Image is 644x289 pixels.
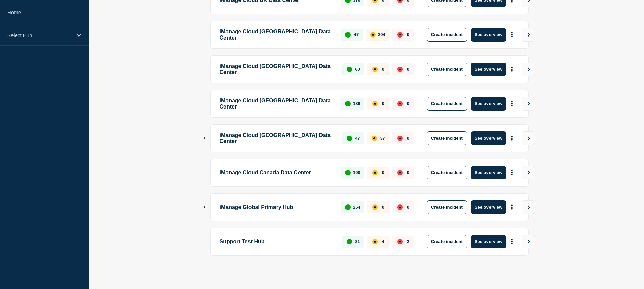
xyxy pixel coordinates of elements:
[347,67,352,72] div: up
[380,136,385,141] p: 37
[508,166,517,179] button: More actions
[345,170,351,175] div: up
[220,235,335,248] p: Support Test Hub
[471,166,506,179] button: See overview
[508,201,517,213] button: More actions
[508,63,517,75] button: More actions
[471,200,506,214] button: See overview
[471,235,506,248] button: See overview
[397,170,403,175] div: down
[372,67,378,72] div: affected
[427,200,467,214] button: Create incident
[407,204,409,210] p: 0
[353,101,360,106] p: 186
[508,235,517,248] button: More actions
[220,97,334,111] p: iManage Cloud [GEOGRAPHIC_DATA] Data Center
[508,97,517,110] button: More actions
[397,136,403,141] div: down
[203,204,206,210] button: Show Connected Hubs
[7,32,72,38] p: Select Hub
[382,67,384,72] p: 0
[220,63,335,76] p: iManage Cloud [GEOGRAPHIC_DATA] Data Center
[353,170,360,175] p: 100
[382,204,384,210] p: 0
[355,239,360,244] p: 31
[397,101,403,106] div: down
[522,200,535,214] button: View
[355,67,360,72] p: 60
[382,101,384,106] p: 0
[407,136,409,141] p: 0
[471,28,506,42] button: See overview
[407,101,409,106] p: 0
[347,239,352,244] div: up
[355,136,360,141] p: 47
[407,32,409,37] p: 0
[353,204,360,210] p: 254
[345,32,351,38] div: up
[372,101,378,106] div: affected
[522,235,535,248] button: View
[508,132,517,144] button: More actions
[471,97,506,111] button: See overview
[203,136,206,141] button: Show Connected Hubs
[427,28,467,42] button: Create incident
[372,170,378,175] div: affected
[220,131,335,145] p: iManage Cloud [GEOGRAPHIC_DATA] Data Center
[372,239,378,244] div: affected
[407,170,409,175] p: 0
[471,63,506,76] button: See overview
[382,239,384,244] p: 4
[345,101,351,106] div: up
[397,67,403,72] div: down
[427,97,467,111] button: Create incident
[522,131,535,145] button: View
[220,166,334,179] p: iManage Cloud Canada Data Center
[220,28,334,42] p: iManage Cloud [GEOGRAPHIC_DATA] Data Center
[370,32,376,38] div: affected
[397,32,403,38] div: down
[345,204,351,210] div: up
[407,239,409,244] p: 2
[407,67,409,72] p: 0
[220,200,334,214] p: iManage Global Primary Hub
[427,166,467,179] button: Create incident
[378,32,385,37] p: 204
[397,204,403,210] div: down
[427,131,467,145] button: Create incident
[372,136,377,141] div: affected
[522,28,535,42] button: View
[397,239,403,244] div: down
[372,204,378,210] div: affected
[347,136,352,141] div: up
[522,166,535,179] button: View
[522,97,535,111] button: View
[427,235,467,248] button: Create incident
[471,131,506,145] button: See overview
[354,32,359,37] p: 47
[427,63,467,76] button: Create incident
[522,63,535,76] button: View
[382,170,384,175] p: 0
[508,28,517,41] button: More actions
